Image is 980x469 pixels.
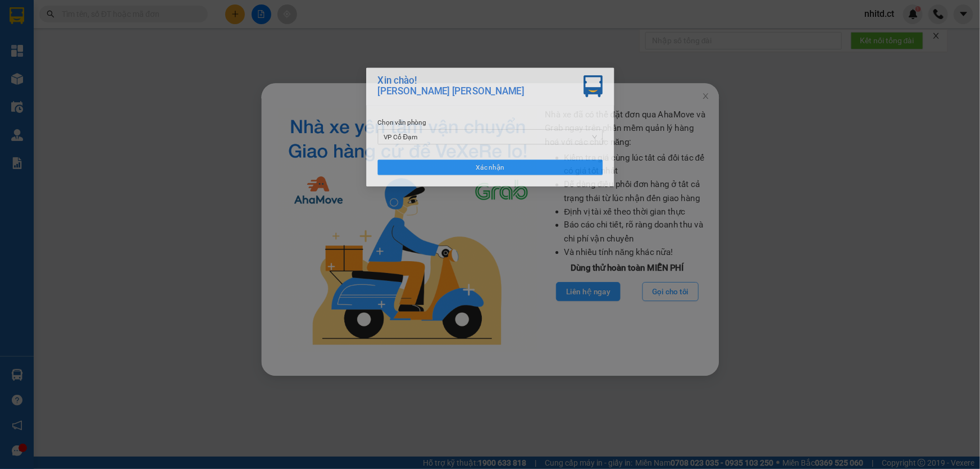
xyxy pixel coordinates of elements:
[364,129,616,146] span: VP Cổ Đạm
[600,65,623,91] img: vxr-icon
[358,114,623,126] div: Chọn văn phòng
[358,65,530,91] div: Xin chào! [PERSON_NAME] [PERSON_NAME]
[473,167,507,180] span: Xác nhận
[358,165,623,183] button: Xác nhận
